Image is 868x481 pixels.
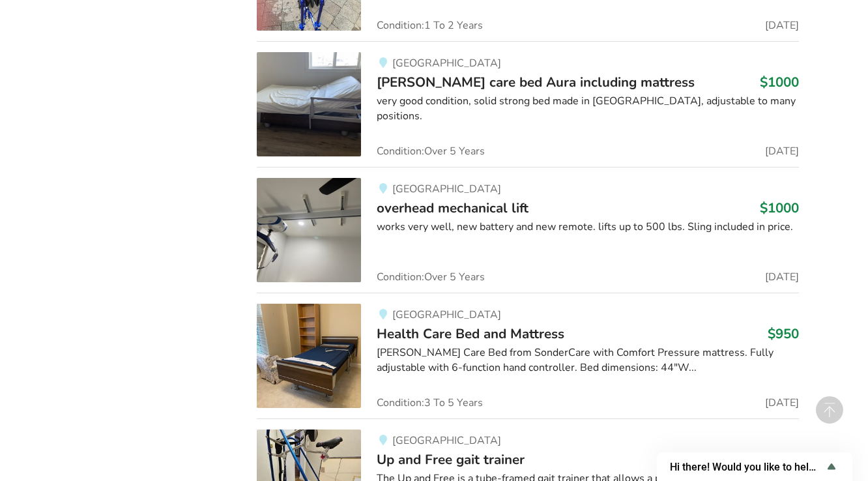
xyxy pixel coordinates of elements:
span: Condition: 3 To 5 Years [377,398,483,408]
span: Hi there! Would you like to help us improve AssistList? [670,461,824,473]
span: Condition: Over 5 Years [377,272,485,282]
div: works very well, new battery and new remote. lifts up to 500 lbs. Sling included in price. [377,220,798,235]
span: Condition: Over 5 Years [377,146,485,156]
span: [DATE] [765,398,799,408]
div: very good condition, solid strong bed made in [GEOGRAPHIC_DATA], adjustable to many positions. [377,94,798,124]
span: [GEOGRAPHIC_DATA] [392,182,501,196]
span: [DATE] [765,20,799,31]
span: [GEOGRAPHIC_DATA] [392,308,501,322]
span: [PERSON_NAME] care bed Aura including mattress [377,73,695,91]
img: bedroom equipment-health care bed and mattress [257,304,361,408]
button: Show survey - Hi there! Would you like to help us improve AssistList? [670,459,839,474]
img: bedroom equipment-malsch care bed aura including mattress [257,52,361,156]
a: bedroom equipment-malsch care bed aura including mattress[GEOGRAPHIC_DATA][PERSON_NAME] care bed ... [257,41,798,167]
h3: $1000 [760,451,799,468]
div: [PERSON_NAME] Care Bed from SonderCare with Comfort Pressure mattress. Fully adjustable with 6-fu... [377,345,798,375]
a: bedroom equipment-health care bed and mattress[GEOGRAPHIC_DATA]Health Care Bed and Mattress$950[P... [257,293,798,418]
h3: $1000 [760,199,799,216]
span: [GEOGRAPHIC_DATA] [392,433,501,448]
span: Up and Free gait trainer [377,450,525,469]
span: [DATE] [765,146,799,156]
img: transfer aids-overhead mechanical lift [257,178,361,282]
h3: $950 [768,325,799,342]
span: Condition: 1 To 2 Years [377,20,483,31]
h3: $1000 [760,74,799,91]
span: [GEOGRAPHIC_DATA] [392,56,501,70]
span: overhead mechanical lift [377,199,528,217]
a: transfer aids-overhead mechanical lift[GEOGRAPHIC_DATA]overhead mechanical lift$1000works very we... [257,167,798,293]
span: Health Care Bed and Mattress [377,325,564,343]
span: [DATE] [765,272,799,282]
